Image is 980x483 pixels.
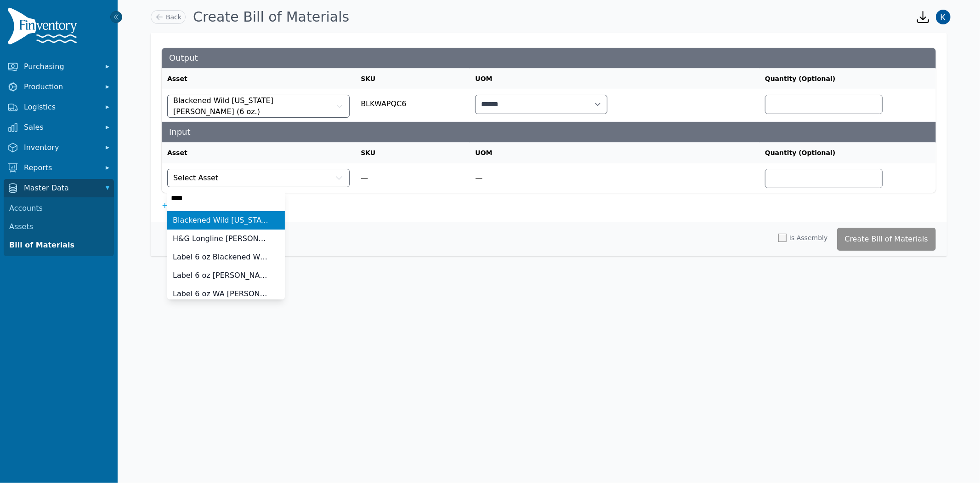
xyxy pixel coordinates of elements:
button: Logistics [4,98,114,116]
span: Blackened Wild [US_STATE] [PERSON_NAME] (6 oz.) [173,95,334,117]
span: Reports [24,162,97,173]
a: Accounts [6,199,112,218]
th: Asset [162,69,355,89]
button: Create Bill of Materials [837,228,936,251]
h1: Create Bill of Materials [193,9,349,25]
img: Kathleen Gray [936,10,951,24]
button: Select Asset [167,169,350,187]
td: Output [162,48,936,69]
th: Quantity (Optional) [759,143,936,163]
th: SKU [355,69,470,89]
span: Purchasing [24,61,97,72]
span: Production [24,81,97,92]
td: Input [162,122,936,143]
button: Blackened Wild [US_STATE] [PERSON_NAME] (6 oz.) [167,95,350,118]
button: Purchasing [4,57,114,76]
span: Inventory [24,142,97,153]
button: Inventory [4,138,114,157]
th: UOM [470,69,759,89]
button: Master Data [4,179,114,197]
input: Select Asset [167,189,285,207]
a: Bill of Materials [6,236,112,254]
a: Back [151,10,186,24]
a: Assets [6,218,112,236]
span: Master Data [24,183,97,194]
span: Sales [24,122,97,133]
span: Logistics [24,102,97,113]
button: Reports [4,159,114,177]
td: — [470,163,759,193]
button: Production [4,78,114,96]
span: Select Asset [173,172,218,184]
th: SKU [355,143,470,163]
span: Is Assembly [789,233,827,242]
th: UOM [470,143,759,163]
td: BLKWAPQC6 [355,89,470,122]
button: + Add Input to Bill of Materials [162,200,274,211]
td: — [355,163,470,193]
button: Sales [4,118,114,137]
th: Asset [162,143,355,163]
th: Quantity (Optional) [759,69,936,89]
img: Finventory [7,7,81,48]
